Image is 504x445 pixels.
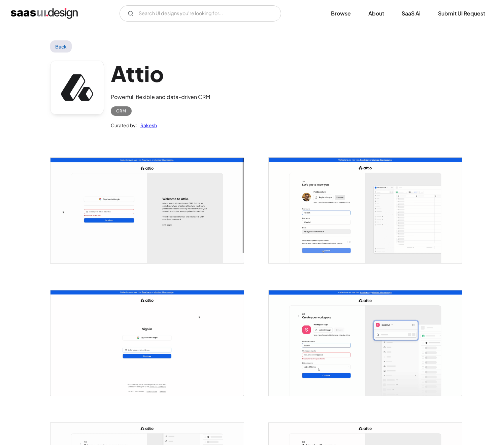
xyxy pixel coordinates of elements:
[269,290,462,396] a: open lightbox
[11,8,78,19] a: home
[111,121,137,129] div: Curated by:
[51,158,244,263] img: 63e25b967455a07d7c44aa86_Attio_%20Customer%20relationship%20Welcome.png
[323,6,359,21] a: Browse
[269,158,462,263] a: open lightbox
[51,290,244,396] img: 63e25b951c53f717ac60d83d_Attio_%20Customer%20relationship%20Sign%20In.png
[51,158,244,263] a: open lightbox
[116,107,126,115] div: CRM
[120,5,281,22] input: Search UI designs you're looking for...
[269,158,462,263] img: 63e25b950f361025520fd3ac_Attio_%20Customer%20relationship%20lets%20get%20to%20know.png
[137,121,157,129] a: Rakesh
[120,5,281,22] form: Email Form
[394,6,429,21] a: SaaS Ai
[111,61,210,87] h1: Attio
[111,93,210,101] div: Powerful, flexible and data-driven CRM
[430,6,493,21] a: Submit UI Request
[51,290,244,396] a: open lightbox
[50,40,72,53] a: Back
[360,6,392,21] a: About
[269,290,462,396] img: 63e25b953668e0035da57358_Attio_%20Customer%20relationship%20Create%20Workspace.png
